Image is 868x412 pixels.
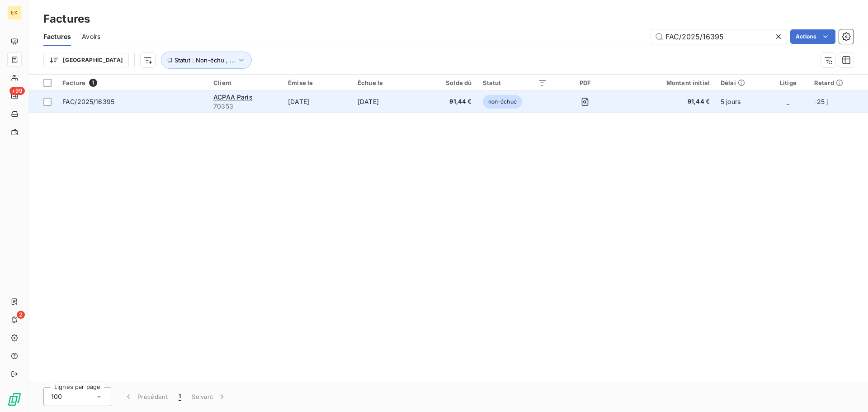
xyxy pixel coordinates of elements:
[82,32,100,41] span: Avoirs
[62,98,114,105] span: FAC/2025/16395
[43,53,129,67] button: [GEOGRAPHIC_DATA]
[483,95,522,109] span: non-échue
[358,79,417,86] div: Échue le
[428,97,472,106] span: 91,44 €
[118,387,173,406] button: Précédent
[51,392,62,401] span: 100
[814,98,828,105] span: -25 j
[7,392,22,407] img: Logo LeanPay
[179,392,181,401] span: 1
[352,91,422,113] td: [DATE]
[89,79,97,87] span: 1
[213,102,277,111] span: 70353
[213,79,277,86] div: Client
[787,98,789,105] span: _
[558,79,613,86] div: PDF
[62,79,85,86] span: Facture
[9,87,25,95] span: +99
[186,387,232,406] button: Suivant
[43,11,90,27] h3: Factures
[175,57,235,64] span: Statut : Non-échu , ...
[7,5,22,20] div: EX
[173,387,186,406] button: 1
[721,79,762,86] div: Délai
[790,29,835,44] button: Actions
[623,79,710,86] div: Montant initial
[773,79,803,86] div: Litige
[288,79,347,86] div: Émise le
[651,29,787,44] input: Rechercher
[483,79,547,86] div: Statut
[623,97,710,106] span: 91,44 €
[213,93,253,101] span: ACPAA Paris
[428,79,472,86] div: Solde dû
[43,32,71,41] span: Factures
[283,91,352,113] td: [DATE]
[161,52,252,69] button: Statut : Non-échu , ...
[814,79,863,86] div: Retard
[715,91,768,113] td: 5 jours
[17,311,25,319] span: 2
